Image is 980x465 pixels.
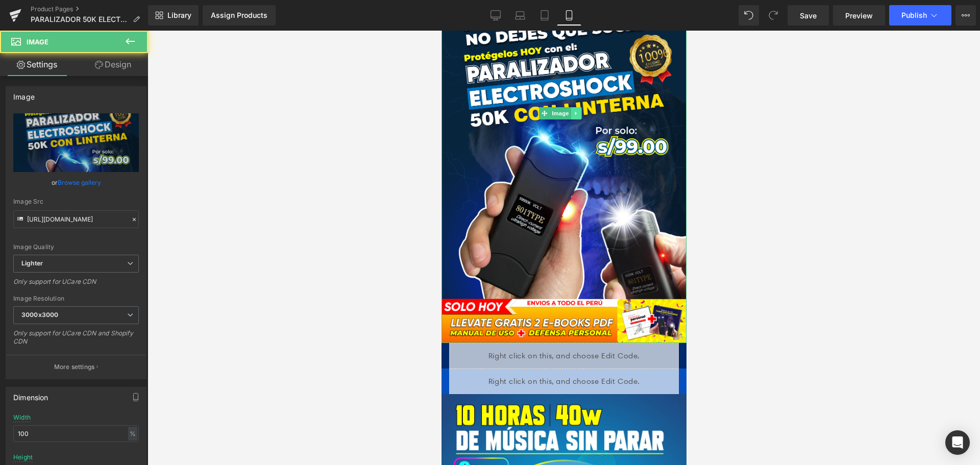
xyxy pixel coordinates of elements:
a: New Library [148,5,199,26]
b: Lighter [21,259,43,267]
button: More settings [6,355,146,379]
span: Image [108,77,130,89]
div: Assign Products [211,11,267,19]
a: Product Pages [31,5,148,13]
div: Open Intercom Messenger [945,430,970,455]
a: Expand / Collapse [129,77,140,89]
div: Height [13,454,33,461]
button: More [955,5,976,26]
div: Only support for UCare CDN [13,278,139,292]
div: Only support for UCare CDN and Shopify CDN [13,329,139,352]
a: Laptop [508,5,532,26]
div: Image Resolution [13,295,139,302]
div: Image Src [13,198,139,205]
b: 3000x3000 [21,311,58,319]
p: More settings [54,362,95,372]
a: Browse gallery [58,174,101,191]
div: Dimension [13,387,48,402]
span: Save [800,10,817,21]
a: Mobile [557,5,581,26]
div: or [13,177,139,188]
span: PARALIZADOR 50K ELECTROSHOCK CON LINTERNA [31,15,129,23]
a: Preview [833,5,885,26]
button: Redo [763,5,783,26]
span: Image [27,38,48,46]
div: Image [13,87,35,101]
button: Undo [739,5,759,26]
a: Desktop [483,5,508,26]
button: Publish [889,5,951,26]
input: Link [13,210,139,228]
span: Library [167,11,191,20]
div: % [128,427,137,440]
span: Preview [845,10,873,21]
a: Tablet [532,5,557,26]
div: Image Quality [13,243,139,251]
a: Design [76,53,150,76]
input: auto [13,425,139,442]
div: Width [13,414,31,421]
span: Publish [901,11,927,19]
